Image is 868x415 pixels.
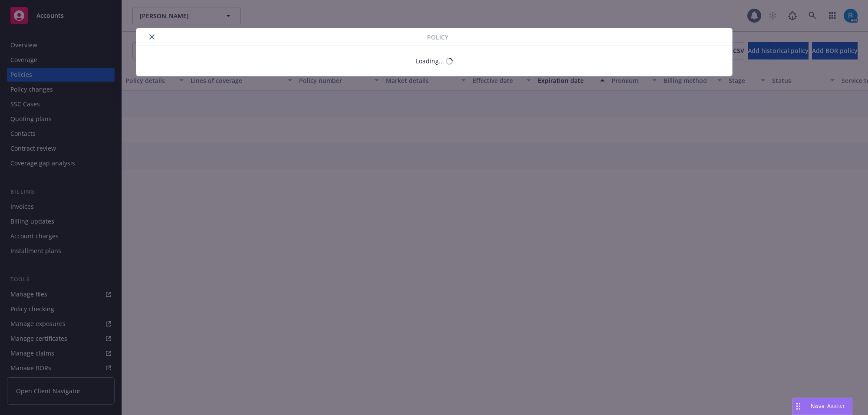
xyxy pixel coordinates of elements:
span: Policy [427,33,448,42]
span: Nova Assist [811,402,845,410]
div: Drag to move [793,398,804,415]
button: close [147,32,157,42]
div: Loading... [416,56,444,66]
button: Nova Assist [792,398,852,415]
